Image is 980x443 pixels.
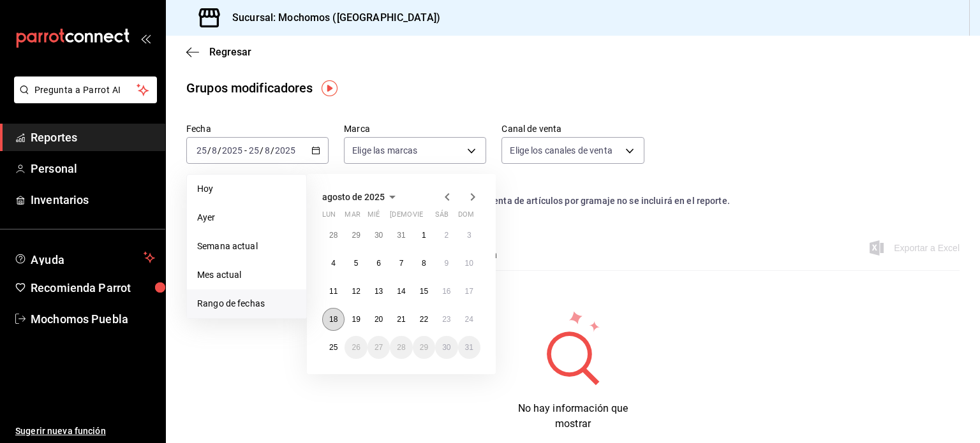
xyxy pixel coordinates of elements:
[510,144,612,157] span: Elige los canales de venta
[367,252,390,275] button: 6 de agosto de 2025
[329,343,338,352] abbr: 25 de agosto de 2025
[442,287,450,296] abbr: 16 de agosto de 2025
[274,145,296,156] input: ----
[322,336,345,359] button: 25 de agosto de 2025
[397,287,405,296] abbr: 14 de agosto de 2025
[442,315,450,324] abbr: 23 de agosto de 2025
[31,310,155,328] span: Mochomos Puebla
[390,252,412,275] button: 7 de agosto de 2025
[367,336,390,359] button: 27 de agosto de 2025
[352,144,417,157] span: Elige las marcas
[197,182,296,196] span: Hoy
[329,315,338,324] abbr: 18 de agosto de 2025
[367,280,390,303] button: 13 de agosto de 2025
[422,231,426,240] abbr: 1 de agosto de 2025
[15,425,155,438] span: Sugerir nueva función
[322,308,345,331] button: 18 de agosto de 2025
[345,336,367,359] button: 26 de agosto de 2025
[322,252,345,275] button: 4 de agosto de 2025
[186,78,313,98] div: Grupos modificadores
[375,343,383,352] abbr: 27 de agosto de 2025
[207,145,211,156] span: /
[435,280,457,303] button: 16 de agosto de 2025
[397,343,405,352] abbr: 28 de agosto de 2025
[196,145,207,156] input: --
[458,224,480,247] button: 3 de agosto de 2025
[322,280,345,303] button: 11 de agosto de 2025
[444,231,449,240] abbr: 2 de agosto de 2025
[186,124,329,133] label: Fecha
[345,280,367,303] button: 12 de agosto de 2025
[322,224,345,247] button: 28 de julio de 2025
[9,92,157,106] a: Pregunta a Parrot AI
[435,224,457,247] button: 2 de agosto de 2025
[458,336,480,359] button: 31 de agosto de 2025
[397,231,405,240] abbr: 31 de julio de 2025
[345,224,367,247] button: 29 de julio de 2025
[458,210,474,224] abbr: domingo
[344,124,486,133] label: Marca
[465,287,473,296] abbr: 17 de agosto de 2025
[329,231,338,240] abbr: 28 de julio de 2025
[264,145,271,156] input: --
[34,84,137,97] span: Pregunta a Parrot AI
[31,279,155,296] span: Recomienda Parrot
[197,297,296,310] span: Rango de fechas
[197,268,296,282] span: Mes actual
[413,224,435,247] button: 1 de agosto de 2025
[345,252,367,275] button: 5 de agosto de 2025
[444,259,449,268] abbr: 9 de agosto de 2025
[390,308,412,331] button: 21 de agosto de 2025
[271,145,274,156] span: /
[390,210,465,224] abbr: jueves
[458,280,480,303] button: 17 de agosto de 2025
[465,315,473,324] abbr: 24 de agosto de 2025
[390,224,412,247] button: 31 de julio de 2025
[244,145,247,156] span: -
[345,210,360,224] abbr: martes
[375,315,383,324] abbr: 20 de agosto de 2025
[329,287,338,296] abbr: 11 de agosto de 2025
[375,231,383,240] abbr: 30 de julio de 2025
[186,194,960,208] div: Los artículos del listado no incluyen
[322,80,338,96] img: Tooltip marker
[435,252,457,275] button: 9 de agosto de 2025
[420,287,428,296] abbr: 15 de agosto de 2025
[501,124,644,133] label: Canal de venta
[435,210,449,224] abbr: sábado
[467,231,471,240] abbr: 3 de agosto de 2025
[399,259,404,268] abbr: 7 de agosto de 2025
[186,46,251,58] button: Regresar
[352,231,360,240] abbr: 29 de julio de 2025
[420,315,428,324] abbr: 22 de agosto de 2025
[390,336,412,359] button: 28 de agosto de 2025
[352,315,360,324] abbr: 19 de agosto de 2025
[140,33,151,43] button: open_drawer_menu
[218,145,221,156] span: /
[435,336,457,359] button: 30 de agosto de 2025
[422,259,426,268] abbr: 8 de agosto de 2025
[435,308,457,331] button: 23 de agosto de 2025
[397,315,405,324] abbr: 21 de agosto de 2025
[390,280,412,303] button: 14 de agosto de 2025
[367,210,380,224] abbr: miércoles
[221,145,243,156] input: ----
[197,240,296,253] span: Semana actual
[186,179,960,194] p: Nota
[222,10,440,25] h3: Sucursal: Mochomos ([GEOGRAPHIC_DATA])
[260,145,264,156] span: /
[352,287,360,296] abbr: 12 de agosto de 2025
[458,308,480,331] button: 24 de agosto de 2025
[354,259,359,268] abbr: 5 de agosto de 2025
[31,129,155,146] span: Reportes
[322,189,400,205] button: agosto de 2025
[352,343,360,352] abbr: 26 de agosto de 2025
[367,224,390,247] button: 30 de julio de 2025
[375,287,383,296] abbr: 13 de agosto de 2025
[31,250,138,265] span: Ayuda
[14,76,157,103] button: Pregunta a Parrot AI
[413,210,423,224] abbr: viernes
[413,336,435,359] button: 29 de agosto de 2025
[197,211,296,224] span: Ayer
[420,343,428,352] abbr: 29 de agosto de 2025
